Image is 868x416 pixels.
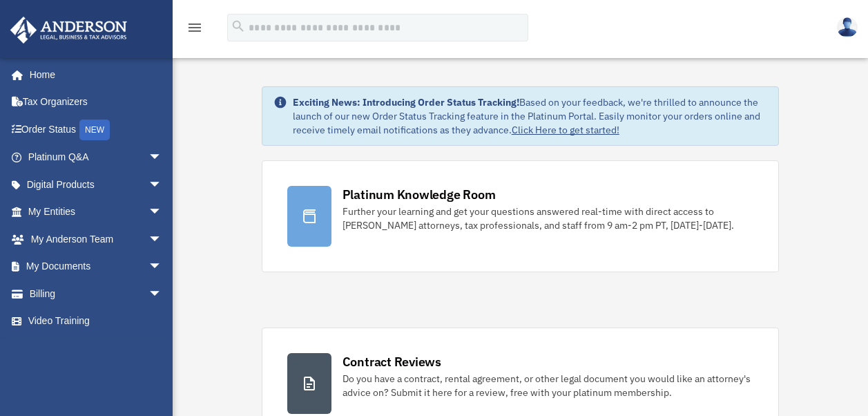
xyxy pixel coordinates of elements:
[10,144,183,171] a: Platinum Q&Aarrow_drop_down
[10,225,183,253] a: My Anderson Teamarrow_drop_down
[343,205,754,232] div: Further your learning and get your questions answered real-time with direct access to [PERSON_NAM...
[10,308,183,335] a: Video Training
[79,120,110,140] div: NEW
[10,115,183,144] a: Order StatusNEW
[148,144,176,172] span: arrow_drop_down
[10,253,183,281] a: My Documentsarrow_drop_down
[10,61,176,88] a: Home
[148,171,176,199] span: arrow_drop_down
[10,88,183,116] a: Tax Organizers
[231,19,246,34] i: search
[148,225,176,254] span: arrow_drop_down
[148,253,176,281] span: arrow_drop_down
[6,17,131,44] img: Anderson Advisors Platinum Portal
[293,95,768,137] div: Based on your feedback, we're thrilled to announce the launch of our new Order Status Tracking fe...
[262,160,780,272] a: Platinum Knowledge Room Further your learning and get your questions answered real-time with dire...
[512,124,619,136] a: Click Here to get started!
[186,24,203,36] a: menu
[343,372,754,399] div: Do you have a contract, rental agreement, or other legal document you would like an attorney's ad...
[343,353,441,370] div: Contract Reviews
[343,186,496,203] div: Platinum Knowledge Room
[10,198,183,226] a: My Entitiesarrow_drop_down
[10,280,183,308] a: Billingarrow_drop_down
[148,198,176,227] span: arrow_drop_down
[148,280,176,308] span: arrow_drop_down
[10,171,183,198] a: Digital Productsarrow_drop_down
[837,17,858,37] img: User Pic
[293,96,519,108] strong: Exciting News: Introducing Order Status Tracking!
[186,19,203,36] i: menu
